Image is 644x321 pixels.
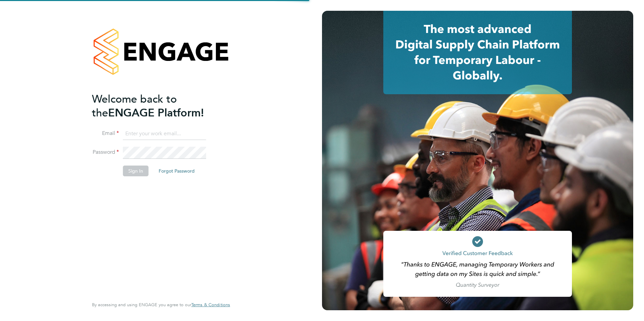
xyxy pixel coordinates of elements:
span: By accessing and using ENGAGE you agree to our [92,302,230,308]
button: Sign In [123,166,149,176]
label: Email [92,130,119,137]
h2: ENGAGE Platform! [92,92,223,120]
label: Password [92,149,119,156]
input: Enter your work email... [123,128,206,140]
a: Terms & Conditions [191,302,230,308]
span: Welcome back to the [92,93,177,119]
button: Forgot Password [153,166,200,176]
